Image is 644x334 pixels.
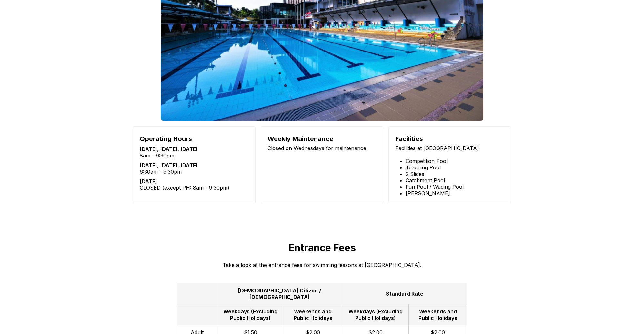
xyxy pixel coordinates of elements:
[342,304,408,325] th: Weekdays (Excluding Public Holidays)
[267,135,377,143] h3: Weekly Maintenance
[406,184,504,190] li: Fun Pool / Wading Pool
[406,164,504,171] li: Teaching Pool
[140,146,249,152] span: [DATE], [DATE], [DATE]
[395,144,504,153] p: Facilities at [GEOGRAPHIC_DATA]:
[267,144,377,153] p: Closed on Wednesdays for maintenance.
[409,304,467,325] th: Weekends and Public Holidays
[140,185,229,191] span: CLOSED (except PH: 8am - 9:30pm)
[140,178,249,185] span: [DATE]
[284,304,342,325] th: Weekends and Public Holidays
[140,152,174,159] span: 8am - 9:30pm
[406,190,504,196] li: [PERSON_NAME]
[395,135,504,143] h3: Facilities
[406,171,504,177] li: 2 Slides
[140,162,249,168] span: [DATE], [DATE], [DATE]
[386,291,423,297] strong: Standard Rate
[193,259,451,272] div: Take a look at the entrance fees for swimming lessons at [GEOGRAPHIC_DATA].
[238,287,321,300] strong: [DEMOGRAPHIC_DATA] Citizen / [DEMOGRAPHIC_DATA]
[140,135,249,143] h3: Operating Hours
[406,177,504,184] li: Catchment Pool
[90,242,554,253] h2: Entrance Fees
[140,168,182,175] span: 6:30am - 9:30pm
[406,158,504,164] li: Competition Pool
[217,304,284,325] th: Weekdays (Excluding Public Holidays)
